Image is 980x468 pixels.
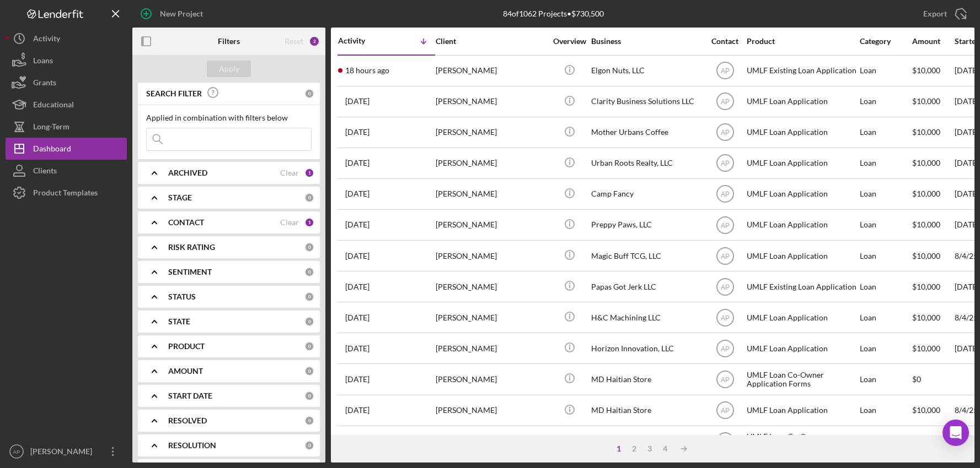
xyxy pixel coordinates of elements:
[168,391,212,400] b: START DATE
[591,241,701,270] div: Magic Buff TCG, LLC
[747,210,857,240] div: UMLF Loan Application
[13,449,20,455] text: AP
[860,334,911,363] div: Loan
[549,37,590,46] div: Overview
[503,9,604,18] div: 84 of 1062 Projects • $730,500
[338,36,387,45] div: Activity
[309,36,320,47] div: 2
[436,87,546,116] div: [PERSON_NAME]
[304,267,314,277] div: 0
[747,396,857,425] div: UMLF Loan Application
[168,268,212,276] b: SENTIMENT
[747,37,857,46] div: Product
[657,444,673,453] div: 4
[720,67,729,75] text: AP
[860,37,911,46] div: Category
[591,427,701,456] div: Camp Fancy
[168,168,207,177] b: ARCHIVED
[747,87,857,116] div: UMLF Loan Application
[28,440,99,465] div: [PERSON_NAME]
[345,97,369,106] time: 2025-08-12 17:07
[280,218,299,227] div: Clear
[611,444,626,453] div: 1
[168,367,203,376] b: AMOUNT
[747,118,857,147] div: UMLF Loan Application
[33,182,98,206] div: Product Templates
[304,168,314,178] div: 1
[942,420,969,446] div: Open Intercom Messenger
[345,282,369,291] time: 2025-08-06 01:26
[747,303,857,332] div: UMLF Loan Application
[591,303,701,332] div: H&C Machining LLC
[720,376,729,384] text: AP
[747,364,857,394] div: UMLF Loan Co-Owner Application Forms
[860,210,911,240] div: Loan
[304,366,314,376] div: 0
[720,160,729,167] text: AP
[168,218,204,227] b: CONTACT
[642,444,657,453] div: 3
[591,37,701,46] div: Business
[747,56,857,85] div: UMLF Existing Loan Application
[168,243,215,252] b: RISK RATING
[591,210,701,240] div: Preppy Paws, LLC
[345,220,369,229] time: 2025-08-07 19:22
[6,50,127,72] button: Loans
[591,56,701,85] div: Elgon Nuts, LLC
[304,317,314,326] div: 0
[345,313,369,322] time: 2025-08-05 01:12
[6,28,127,50] a: Activity
[747,179,857,209] div: UMLF Loan Application
[436,179,546,209] div: [PERSON_NAME]
[345,406,369,415] time: 2025-08-04 16:36
[912,334,954,363] div: $10,000
[747,241,857,270] div: UMLF Loan Application
[591,396,701,425] div: MD Haitian Store
[591,179,701,209] div: Camp Fancy
[304,193,314,203] div: 0
[720,129,729,137] text: AP
[168,317,190,326] b: STATE
[436,303,546,332] div: [PERSON_NAME]
[912,56,954,85] div: $10,000
[168,292,196,301] b: STATUS
[860,396,911,425] div: Loan
[591,334,701,363] div: Horizon Innovation, LLC
[6,138,127,160] button: Dashboard
[168,193,192,202] b: STAGE
[168,342,205,351] b: PRODUCT
[591,149,701,178] div: Urban Roots Realty, LLC
[720,98,729,106] text: AP
[146,89,202,98] b: SEARCH FILTER
[436,118,546,147] div: [PERSON_NAME]
[219,61,239,77] div: Apply
[747,149,857,178] div: UMLF Loan Application
[720,191,729,198] text: AP
[720,252,729,260] text: AP
[591,364,701,394] div: MD Haitian Store
[132,3,214,25] button: New Project
[860,427,911,456] div: Loan
[6,182,127,204] button: Product Templates
[33,72,56,96] div: Grants
[345,189,369,198] time: 2025-08-09 15:32
[704,37,746,46] div: Contact
[304,416,314,426] div: 0
[33,28,60,52] div: Activity
[591,118,701,147] div: Mother Urbans Coffee
[304,242,314,252] div: 0
[912,303,954,332] div: $10,000
[912,427,954,456] div: $0
[218,37,240,46] b: Filters
[280,168,299,177] div: Clear
[860,87,911,116] div: Loan
[160,3,203,25] div: New Project
[33,94,74,118] div: Educational
[860,118,911,147] div: Loan
[168,441,216,450] b: RESOLUTION
[860,272,911,301] div: Loan
[33,116,69,140] div: Long-Term
[436,37,546,46] div: Client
